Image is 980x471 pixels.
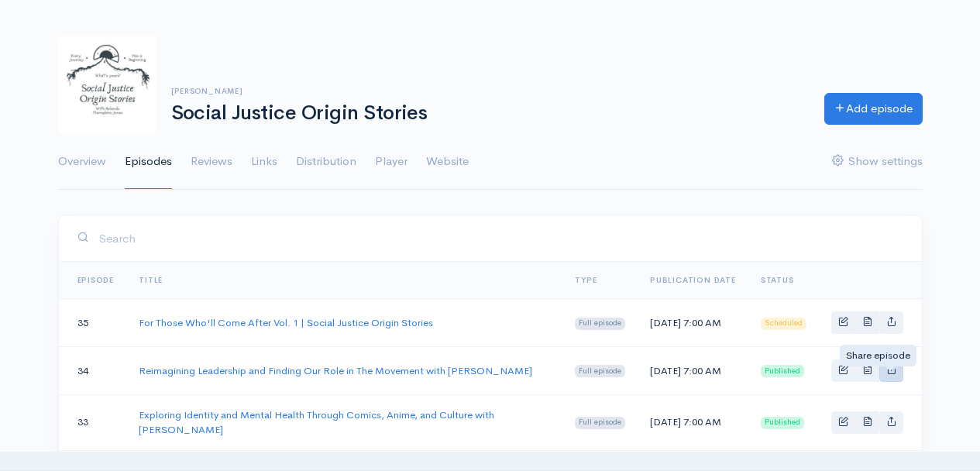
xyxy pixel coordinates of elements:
[139,275,163,285] a: Title
[638,346,748,394] td: [DATE] 7:00 AM
[139,364,532,377] a: Reimagining Leadership and Finding Our Role in The Movement with [PERSON_NAME]
[139,408,494,437] a: Exploring Identity and Mental Health Through Comics, Anime, and Culture with [PERSON_NAME]
[251,134,277,190] a: Links
[426,134,469,190] a: Website
[575,318,625,330] span: Full episode
[59,394,127,450] td: 33
[840,345,916,366] div: Share episode
[171,87,806,95] h6: [PERSON_NAME]
[831,311,903,334] div: Basic example
[59,346,127,394] td: 34
[824,93,923,125] a: Add episode
[58,134,106,190] a: Overview
[761,417,804,429] span: Published
[575,365,625,377] span: Full episode
[59,299,127,347] td: 35
[77,275,115,285] a: Episode
[832,134,923,190] a: Show settings
[650,275,736,285] a: Publication date
[761,318,806,330] span: Scheduled
[171,102,806,125] h1: Social Justice Origin Stories
[638,394,748,450] td: [DATE] 7:00 AM
[761,365,804,377] span: Published
[575,417,625,429] span: Full episode
[139,316,433,329] a: For Those Who'll Come After Vol. 1 | Social Justice Origin Stories
[296,134,356,190] a: Distribution
[125,134,172,190] a: Episodes
[375,134,407,190] a: Player
[575,275,597,285] a: Type
[191,134,232,190] a: Reviews
[831,411,903,434] div: Basic example
[761,275,794,285] span: Status
[638,299,748,347] td: [DATE] 7:00 AM
[98,222,903,254] input: Search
